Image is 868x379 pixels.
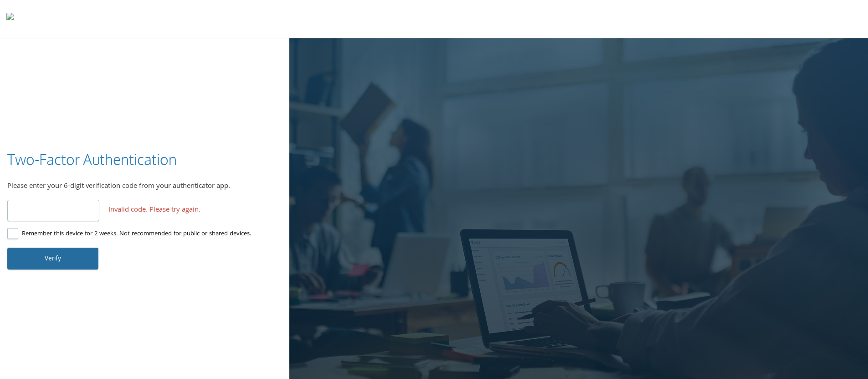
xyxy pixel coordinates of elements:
[7,150,177,170] h3: Two-Factor Authentication
[108,205,200,217] span: Invalid code. Please try again.
[7,228,251,240] label: Remember this device for 2 weeks. Not recommended for public or shared devices.
[7,248,98,270] button: Verify
[6,10,14,28] img: todyl-logo-dark.svg
[7,181,282,193] div: Please enter your 6-digit verification code from your authenticator app.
